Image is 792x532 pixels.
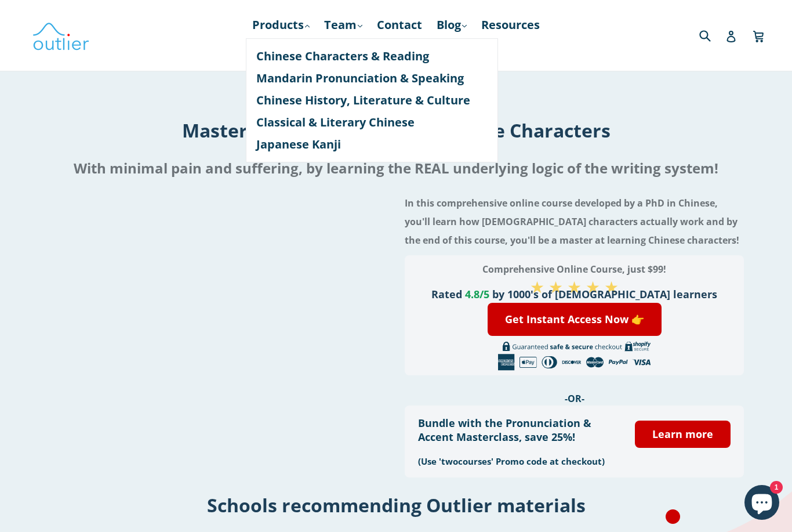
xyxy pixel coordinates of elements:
a: Course Login [354,35,439,56]
a: Chinese Characters & Reading [256,45,488,67]
a: Chinese History, Literature & Culture [256,89,488,111]
a: Get Instant Access Now 👉 [488,303,662,336]
h3: Comprehensive Online Course, just $99! [418,260,730,278]
iframe: Embedded Youtube Video [48,188,387,379]
a: Resources [475,15,546,35]
h3: (Use 'twocourses' Promo code at checkout) [418,455,617,467]
h4: In this comprehensive online course developed by a PhD in Chinese, you'll learn how [DEMOGRAPHIC_... [405,194,744,249]
a: Team [318,15,368,35]
span: Rated [431,287,462,301]
a: Contact [371,15,428,35]
h3: Bundle with the Pronunciation & Accent Masterclass, save 25%! [418,416,617,444]
span: ★ ★ ★ ★ ★ [530,276,619,298]
inbox-online-store-chat: Shopify online store chat [741,485,783,523]
input: Search [696,23,728,47]
span: -OR- [565,392,584,405]
a: Blog [431,15,473,35]
a: Products [246,15,315,35]
span: 4.8/5 [465,287,489,301]
span: by 1000's of [DEMOGRAPHIC_DATA] learners [492,287,717,301]
a: Mandarin Pronunciation & Speaking [256,67,488,89]
img: Outlier Linguistics [32,19,90,52]
a: Classical & Literary Chinese [256,111,488,133]
a: Learn more [635,421,730,448]
a: Japanese Kanji [256,133,488,155]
